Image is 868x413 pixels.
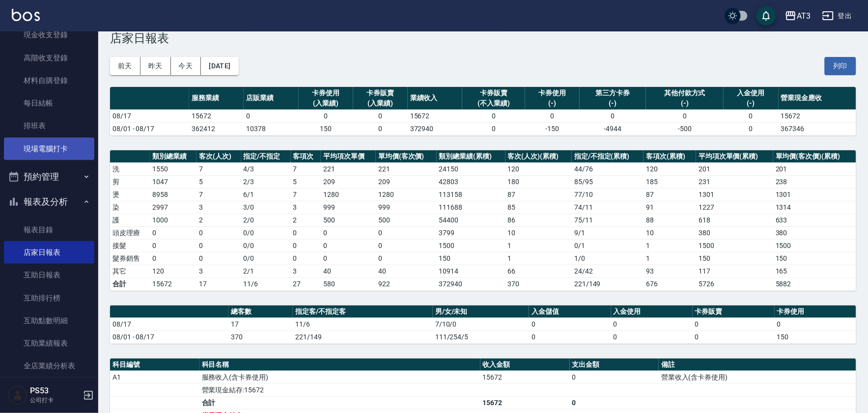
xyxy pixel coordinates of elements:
[376,277,437,290] td: 922
[241,265,291,277] td: 2 / 1
[110,57,140,75] button: 前天
[726,98,776,109] div: (-)
[480,371,570,384] td: 15672
[4,355,94,377] a: 全店業績分析表
[196,150,241,163] th: 客次(人次)
[644,163,696,175] td: 120
[321,277,376,290] td: 580
[775,305,856,318] th: 卡券使用
[321,188,376,201] td: 1280
[110,358,199,371] th: 科目編號
[775,330,856,343] td: 150
[110,150,856,291] table: a dense table
[696,201,773,214] td: 1227
[301,98,351,109] div: (入業績)
[150,163,196,175] td: 1550
[241,214,291,226] td: 2 / 0
[241,277,291,290] td: 11/6
[150,277,196,290] td: 15672
[321,150,376,163] th: 平均項次單價
[110,110,189,122] td: 08/17
[572,214,644,226] td: 75 / 11
[299,110,353,122] td: 0
[408,122,462,135] td: 372940
[110,201,150,214] td: 染
[8,385,28,405] img: Person
[505,188,572,201] td: 87
[376,188,437,201] td: 1280
[150,201,196,214] td: 2997
[570,358,659,371] th: 支出金額
[12,9,40,21] img: Logo
[696,252,773,265] td: 150
[528,98,577,109] div: (-)
[773,163,856,175] td: 201
[437,252,505,265] td: 150
[291,239,321,252] td: 0
[241,239,291,252] td: 0 / 0
[505,265,572,277] td: 66
[376,201,437,214] td: 999
[433,305,529,318] th: 男/女/未知
[505,175,572,188] td: 180
[196,277,241,290] td: 17
[572,252,644,265] td: 1 / 0
[321,201,376,214] td: 999
[244,122,298,135] td: 10378
[773,214,856,226] td: 633
[110,214,150,226] td: 護
[110,188,150,201] td: 燙
[196,201,241,214] td: 3
[241,163,291,175] td: 4 / 3
[4,69,94,92] a: 材料自購登錄
[437,163,505,175] td: 24150
[696,163,773,175] td: 201
[4,219,94,241] a: 報表目錄
[437,265,505,277] td: 10914
[437,188,505,201] td: 113158
[611,318,693,330] td: 0
[110,371,199,384] td: A1
[228,305,293,318] th: 總客數
[353,110,408,122] td: 0
[321,163,376,175] td: 221
[4,241,94,264] a: 店家日報表
[696,214,773,226] td: 618
[150,239,196,252] td: 0
[199,358,480,371] th: 科目名稱
[646,110,724,122] td: 0
[4,138,94,160] a: 現場電腦打卡
[376,163,437,175] td: 221
[465,88,523,98] div: 卡券販賣
[693,318,774,330] td: 0
[293,305,433,318] th: 指定客/不指定客
[376,226,437,239] td: 0
[756,6,776,26] button: save
[4,264,94,286] a: 互助日報表
[321,226,376,239] td: 0
[291,252,321,265] td: 0
[321,175,376,188] td: 209
[505,239,572,252] td: 1
[4,287,94,309] a: 互助排行榜
[293,318,433,330] td: 11/6
[196,188,241,201] td: 7
[779,110,856,122] td: 15672
[505,163,572,175] td: 120
[110,277,150,290] td: 合計
[529,318,611,330] td: 0
[301,88,351,98] div: 卡券使用
[353,122,408,135] td: 0
[199,396,480,409] td: 合計
[291,188,321,201] td: 7
[291,163,321,175] td: 7
[825,57,856,75] button: 列印
[110,175,150,188] td: 剪
[150,175,196,188] td: 1047
[196,265,241,277] td: 3
[321,239,376,252] td: 0
[437,201,505,214] td: 111688
[773,226,856,239] td: 380
[572,188,644,201] td: 77 / 10
[528,88,577,98] div: 卡券使用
